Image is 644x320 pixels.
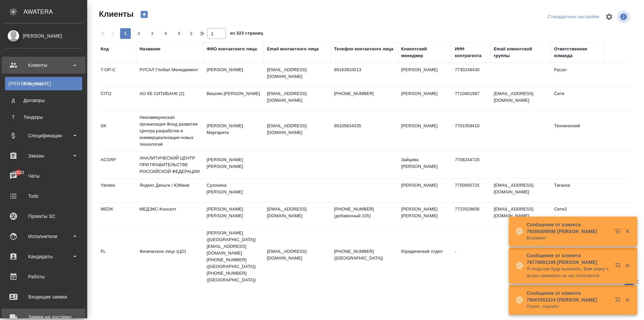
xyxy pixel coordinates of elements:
[611,259,627,275] button: Открыть в новой вкладке
[398,63,451,87] td: [PERSON_NAME]
[147,28,158,39] button: 3
[97,245,136,268] td: FL
[601,9,617,25] span: Настроить таблицу
[203,202,264,226] td: [PERSON_NAME] [PERSON_NAME]
[147,30,158,37] span: 3
[621,263,634,269] button: Закрыть
[551,179,604,202] td: Таганка
[621,228,634,234] button: Закрыть
[97,87,136,110] td: CITI2
[97,63,136,87] td: T-OP-C
[398,119,451,143] td: [PERSON_NAME]
[621,297,634,303] button: Закрыть
[5,60,82,70] div: Клиенты
[267,66,327,80] p: [EMAIL_ADDRESS][DOMAIN_NAME]
[551,202,604,226] td: Сити3
[136,111,203,151] td: Некоммерческая организация Фонд развития Центра разработки и коммерциализации новых технологий
[546,12,601,22] div: split button
[9,169,28,176] span: 15022
[451,63,490,87] td: 7730248430
[5,252,82,262] div: Кандидаты
[267,248,327,262] p: [EMAIL_ADDRESS][DOMAIN_NAME]
[5,191,82,201] div: Todo
[490,202,551,226] td: [EMAIL_ADDRESS][DOMAIN_NAME]
[398,202,451,226] td: [PERSON_NAME] [PERSON_NAME]
[451,179,490,202] td: 7750005725
[267,90,327,104] p: [EMAIL_ADDRESS][DOMAIN_NAME]
[174,30,184,37] span: 5
[398,153,451,177] td: Зайцева [PERSON_NAME]
[267,46,319,52] div: Email контактного лица
[136,63,203,87] td: РУСАЛ Глобал Менеджмент
[160,30,171,37] span: 4
[203,63,264,87] td: [PERSON_NAME]
[5,211,82,221] div: Проекты SC
[401,46,448,59] div: Клиентский менеджер
[527,303,610,310] p: Понял, спасибо
[451,119,490,143] td: 7701058410
[334,248,394,262] p: [PHONE_NUMBER] ([GEOGRAPHIC_DATA])
[2,208,86,225] a: Проекты SC
[398,245,451,268] td: Юридический отдел
[8,97,79,104] div: Договоры
[136,9,152,20] button: Создать
[140,46,160,52] div: Название
[8,114,79,121] div: Тендеры
[267,123,327,136] p: [EMAIL_ADDRESS][DOMAIN_NAME]
[551,119,604,143] td: Технический
[527,235,610,241] p: Взаимно!
[97,153,136,177] td: ACGRF
[5,231,82,241] div: Исполнители
[203,179,264,202] td: Сухонина [PERSON_NAME]
[203,87,264,110] td: Вишняк [PERSON_NAME]
[5,77,82,90] a: [PERSON_NAME]Клиенты
[554,46,601,59] div: Ответственная команда
[136,202,203,226] td: МЕДЭКС-Консалт
[97,9,133,19] span: Клиенты
[2,168,86,184] a: 15022Чаты
[203,226,264,287] td: [PERSON_NAME] ([GEOGRAPHIC_DATA]) [EMAIL_ADDRESS][DOMAIN_NAME] [PHONE_NUMBER] ([GEOGRAPHIC_DATA])...
[611,293,627,309] button: Открыть в новой вкладке
[451,245,490,268] td: -
[451,202,490,226] td: 7723529656
[455,46,487,59] div: ИНН контрагента
[334,90,394,97] p: [PHONE_NUMBER]
[551,87,604,110] td: Сити
[207,46,257,52] div: ФИО контактного лица
[97,202,136,226] td: MEDK
[490,87,551,110] td: [EMAIL_ADDRESS][DOMAIN_NAME]
[2,268,86,285] a: Работы
[451,153,490,177] td: 7708244720
[160,28,171,39] button: 4
[136,245,203,268] td: Физическое лицо (ЦО)
[490,179,551,202] td: [EMAIL_ADDRESS][DOMAIN_NAME]
[527,252,610,266] p: Сообщение от клиента 79778091195 [PERSON_NAME]
[611,225,627,241] button: Открыть в новой вкладке
[494,46,547,59] div: Email клиентской группы
[527,290,610,303] p: Сообщение от клиента 79067052324 [PERSON_NAME]
[334,66,394,73] p: 89163910013
[230,29,263,39] span: из 323 страниц
[174,28,184,39] button: 5
[451,87,490,110] td: 7710401987
[551,63,604,87] td: Русал
[5,272,82,282] div: Работы
[136,87,203,110] td: АО КБ СИТИБАНК (2)
[334,46,393,52] div: Телефон контактного лица
[5,110,82,124] a: ТТендеры
[5,151,82,161] div: Заказы
[97,119,136,143] td: SK
[5,32,82,40] div: [PERSON_NAME]
[267,206,327,219] p: [EMAIL_ADDRESS][DOMAIN_NAME]
[334,206,394,219] p: [PHONE_NUMBER] (добавочный 105)
[203,119,264,143] td: [PERSON_NAME] Маргарита
[133,30,144,37] span: 2
[398,179,451,202] td: [PERSON_NAME]
[2,188,86,204] a: Todo
[8,80,79,87] div: Клиенты
[5,131,82,141] div: Спецификации
[136,179,203,202] td: Яндекс Деньги / ЮМани
[2,288,86,305] a: Входящие заявки
[527,221,610,235] p: Сообщение от клиента 79169309598 [PERSON_NAME]
[617,10,631,23] span: Посмотреть информацию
